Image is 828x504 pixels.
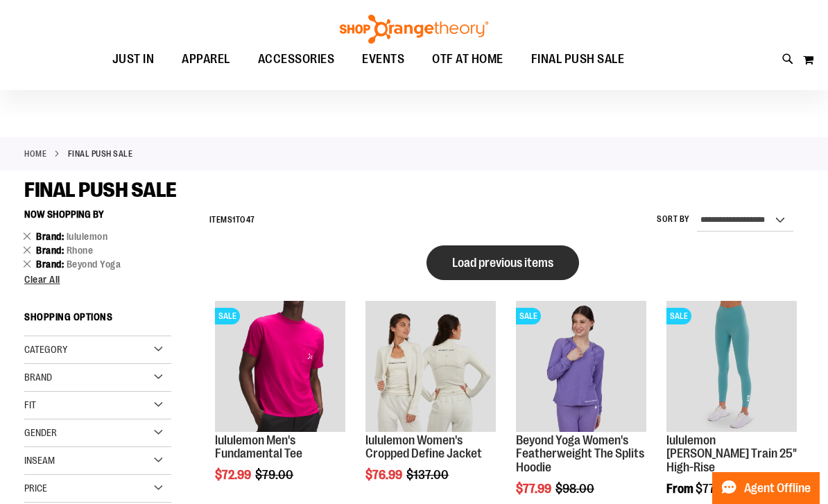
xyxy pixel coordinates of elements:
h2: Items to [209,209,255,231]
span: Brand [36,231,67,242]
img: Product image for Beyond Yoga Womens Featherweight The Splits Hoodie [516,301,646,431]
span: FINAL PUSH SALE [24,178,177,202]
a: lululemon [PERSON_NAME] Train 25" High-Rise [666,433,796,475]
span: $76.99 [365,468,404,482]
span: $137.00 [406,468,451,482]
span: SALE [215,308,240,324]
span: Load previous items [452,256,553,270]
a: Beyond Yoga Women's Featherweight The Splits Hoodie [516,433,644,475]
strong: FINAL PUSH SALE [68,148,133,160]
a: JUST IN [98,44,169,76]
span: $72.99 [215,468,253,482]
span: Rhone [67,245,94,256]
a: Clear All [24,275,171,284]
span: 1 [232,215,236,225]
span: $77.99 [696,482,731,496]
span: Category [24,344,67,355]
span: APPAREL [182,44,230,75]
span: Fit [24,399,36,410]
span: 47 [246,215,255,225]
span: $77.99 [516,482,553,496]
span: Gender [24,427,57,438]
span: Agent Offline [744,482,811,495]
img: OTF lululemon Mens The Fundamental T Wild Berry [215,301,345,431]
span: ACCESSORIES [258,44,335,75]
span: Brand [36,245,67,256]
img: Product image for lululemon Womens Wunder Train High-Rise Tight 25in [666,301,797,431]
span: OTF AT HOME [432,44,503,75]
a: lululemon Women's Cropped Define Jacket [365,433,482,461]
a: ACCESSORIES [244,44,349,76]
img: Shop Orangetheory [338,15,490,44]
a: Product image for Beyond Yoga Womens Featherweight The Splits HoodieSALE [516,301,646,433]
span: lululemon [67,231,108,242]
a: EVENTS [348,44,418,76]
span: Brand [24,372,52,383]
span: EVENTS [362,44,404,75]
span: $79.00 [255,468,295,482]
button: Load previous items [426,245,579,280]
span: Inseam [24,455,55,466]
a: Product image for lululemon Define Jacket Cropped [365,301,496,433]
button: Agent Offline [712,472,820,504]
button: Now Shopping by [24,202,111,226]
span: Brand [36,259,67,270]
span: $98.00 [555,482,596,496]
a: OTF AT HOME [418,44,517,76]
strong: Shopping Options [24,305,171,336]
a: lululemon Men's Fundamental Tee [215,433,302,461]
span: SALE [516,308,541,324]
img: Product image for lululemon Define Jacket Cropped [365,301,496,431]
span: From [666,482,693,496]
a: OTF lululemon Mens The Fundamental T Wild BerrySALE [215,301,345,433]
span: SALE [666,308,691,324]
span: FINAL PUSH SALE [531,44,625,75]
a: Product image for lululemon Womens Wunder Train High-Rise Tight 25inSALE [666,301,797,433]
a: Home [24,148,46,160]
a: APPAREL [168,44,244,76]
span: Clear All [24,274,60,285]
a: FINAL PUSH SALE [517,44,639,75]
span: JUST IN [112,44,155,75]
span: Price [24,483,47,494]
label: Sort By [657,214,690,225]
span: Beyond Yoga [67,259,121,270]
